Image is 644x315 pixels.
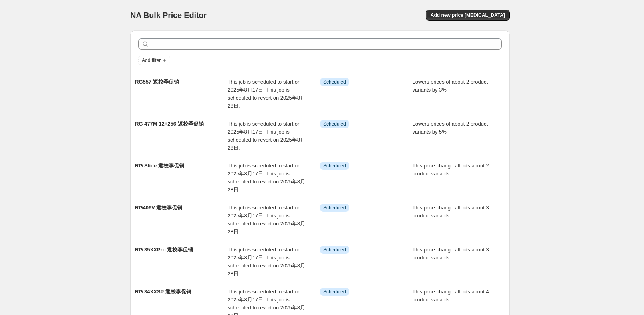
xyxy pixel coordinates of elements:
[426,10,510,21] button: Add new price [MEDICAL_DATA]
[323,247,346,253] span: Scheduled
[135,79,179,85] span: RG557 返校季促销
[413,163,489,177] span: This price change affects about 2 product variants.
[142,57,161,64] span: Add filter
[431,12,505,18] span: Add new price [MEDICAL_DATA]
[323,205,346,211] span: Scheduled
[135,289,191,295] span: RG 34XXSP 返校季促销
[228,121,305,151] span: This job is scheduled to start on 2025年8月17日. This job is scheduled to revert on 2025年8月28日.
[228,205,305,235] span: This job is scheduled to start on 2025年8月17日. This job is scheduled to revert on 2025年8月28日.
[228,79,305,109] span: This job is scheduled to start on 2025年8月17日. This job is scheduled to revert on 2025年8月28日.
[413,247,489,261] span: This price change affects about 3 product variants.
[413,289,489,303] span: This price change affects about 4 product variants.
[323,163,346,169] span: Scheduled
[413,205,489,219] span: This price change affects about 3 product variants.
[135,247,193,253] span: RG 35XXPro 返校季促销
[413,121,488,135] span: Lowers prices of about 2 product variants by 5%
[413,79,488,93] span: Lowers prices of about 2 product variants by 3%
[323,79,346,85] span: Scheduled
[228,163,305,193] span: This job is scheduled to start on 2025年8月17日. This job is scheduled to revert on 2025年8月28日.
[138,56,170,65] button: Add filter
[135,121,204,127] span: RG 477M 12+256 返校季促销
[130,11,207,20] span: NA Bulk Price Editor
[228,247,305,277] span: This job is scheduled to start on 2025年8月17日. This job is scheduled to revert on 2025年8月28日.
[135,205,182,211] span: RG406V 返校季促销
[323,121,346,127] span: Scheduled
[323,289,346,295] span: Scheduled
[135,163,184,169] span: RG Slide 返校季促销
